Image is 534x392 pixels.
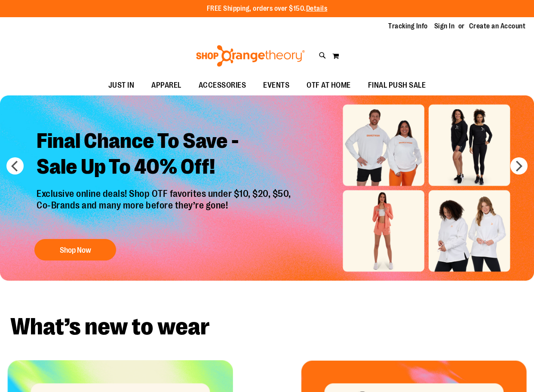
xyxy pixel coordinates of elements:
[307,76,351,95] span: OTF AT HOME
[263,76,289,95] span: EVENTS
[207,4,328,14] p: FREE Shipping, orders over $150.
[143,76,190,95] a: APPAREL
[510,157,528,175] button: next
[10,315,524,339] h2: What’s new to wear
[368,76,426,95] span: FINAL PUSH SALE
[255,76,298,95] a: EVENTS
[6,157,24,175] button: prev
[190,76,255,95] a: ACCESSORIES
[469,21,526,31] a: Create an Account
[195,45,306,67] img: Shop Orangetheory
[100,76,143,95] a: JUST IN
[298,76,359,95] a: OTF AT HOME
[30,122,300,265] a: Final Chance To Save -Sale Up To 40% Off! Exclusive online deals! Shop OTF favorites under $10, $...
[30,122,300,189] h2: Final Chance To Save - Sale Up To 40% Off!
[151,76,181,95] span: APPAREL
[306,5,328,12] a: Details
[199,76,246,95] span: ACCESSORIES
[434,21,455,31] a: Sign In
[388,21,428,31] a: Tracking Info
[359,76,435,95] a: FINAL PUSH SALE
[108,76,135,95] span: JUST IN
[30,189,300,231] p: Exclusive online deals! Shop OTF favorites under $10, $20, $50, Co-Brands and many more before th...
[34,239,116,260] button: Shop Now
